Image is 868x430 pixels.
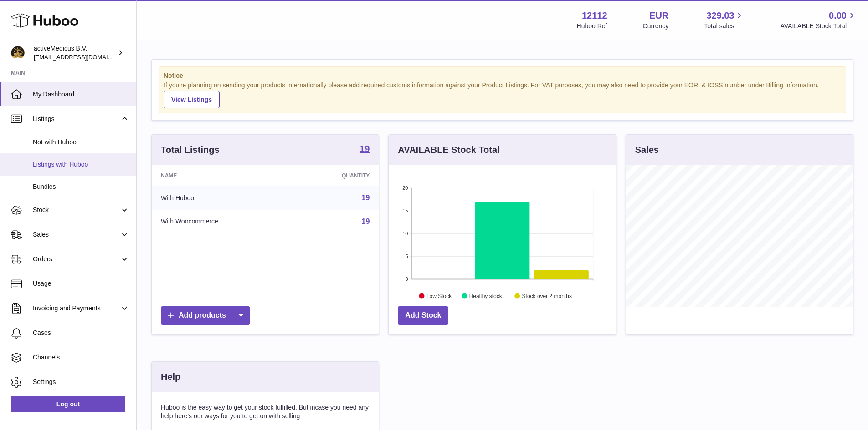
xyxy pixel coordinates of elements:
a: Add products [161,306,250,325]
text: Low Stock [426,293,452,299]
a: Log out [11,396,125,412]
p: Huboo is the easy way to get your stock fulfilled. But incase you need any help here's our ways f... [161,403,370,420]
text: 5 [406,253,408,259]
span: Listings [33,115,120,123]
text: 0 [406,276,408,282]
strong: EUR [649,10,668,22]
img: internalAdmin-12112@internal.huboo.com [11,46,25,60]
h3: Sales [635,144,659,156]
span: Settings [33,378,129,386]
text: 20 [403,185,408,191]
span: Stock [33,206,120,214]
a: View Listings [164,91,220,108]
th: Quantity [293,165,379,186]
text: Stock over 2 months [522,293,572,299]
a: Add Stock [398,306,448,325]
text: 15 [403,208,408,213]
h3: AVAILABLE Stock Total [398,144,499,156]
span: Listings with Huboo [33,160,129,169]
div: If you're planning on sending your products internationally please add required customs informati... [164,81,841,108]
div: activeMedicus B.V. [34,44,116,61]
h3: Help [161,371,180,383]
span: Orders [33,255,120,263]
h3: Total Listings [161,144,220,156]
span: [EMAIL_ADDRESS][DOMAIN_NAME] [34,53,134,61]
text: Healthy stock [469,293,503,299]
span: Invoicing and Payments [33,304,120,313]
span: Usage [33,279,129,288]
span: Not with Huboo [33,138,129,147]
th: Name [152,165,293,186]
span: Total sales [704,22,745,30]
span: 329.03 [706,10,734,22]
a: 19 [362,218,370,225]
a: 0.00 AVAILABLE Stock Total [780,10,857,30]
a: 19 [360,144,370,155]
div: Currency [643,22,669,30]
td: With Huboo [152,186,293,210]
span: 0.00 [829,10,847,22]
strong: 19 [360,144,370,153]
span: AVAILABLE Stock Total [780,22,857,30]
td: With Woocommerce [152,210,293,233]
strong: 12112 [582,10,607,22]
strong: Notice [164,71,841,80]
span: My Dashboard [33,90,129,99]
div: Huboo Ref [577,22,607,30]
a: 329.03 Total sales [704,10,745,30]
text: 10 [403,231,408,236]
span: Cases [33,329,129,337]
span: Sales [33,230,120,239]
span: Bundles [33,182,129,191]
span: Channels [33,353,129,362]
a: 19 [362,194,370,202]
